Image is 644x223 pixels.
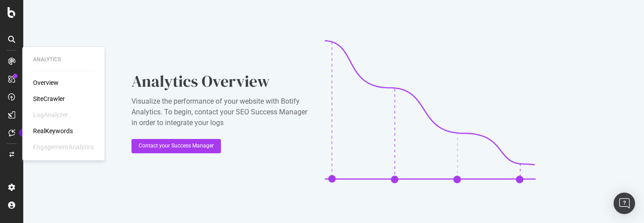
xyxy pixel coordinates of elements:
div: Tooltip anchor [19,129,27,137]
div: Analytics Overview [131,70,310,93]
div: LogAnalyzer [33,110,68,119]
div: Analytics [33,56,94,63]
button: Contact your Success Manager [131,139,221,153]
div: EngagementAnalytics [33,143,94,151]
a: SiteCrawler [33,94,65,103]
img: CaL_T18e.png [325,40,536,183]
a: Overview [33,78,59,87]
div: Open Intercom Messenger [614,193,635,214]
div: Visualize the performance of your website with Botify Analytics. To begin, contact your SEO Succe... [131,96,310,128]
div: Contact your Success Manager [139,142,214,150]
a: RealKeywords [33,126,73,135]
